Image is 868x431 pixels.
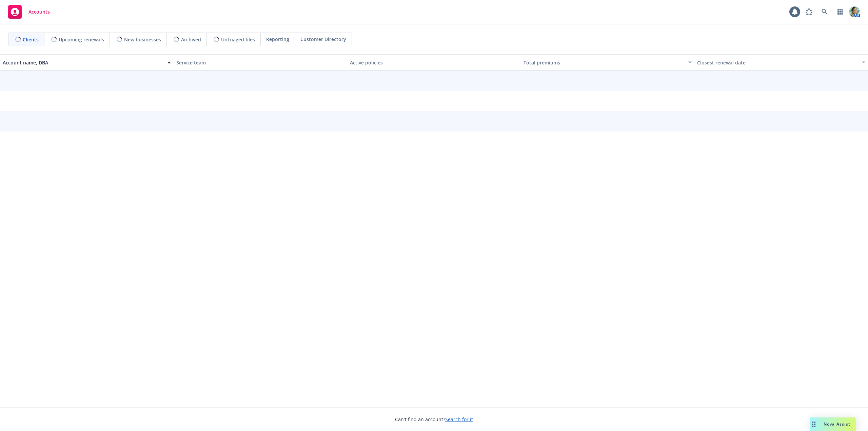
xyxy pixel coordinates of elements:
[176,59,344,66] div: Service team
[810,417,856,431] button: Nova Assist
[59,36,104,43] span: Upcoming renewals
[3,59,163,66] div: Account name, DBA
[221,36,255,43] span: Untriaged files
[5,2,53,21] a: Accounts
[802,5,816,19] a: Report a Bug
[174,54,347,71] button: Service team
[124,36,161,43] span: New businesses
[23,36,39,43] span: Clients
[300,36,346,43] span: Customer Directory
[521,54,694,71] button: Total premiums
[181,36,201,43] span: Archived
[28,9,50,15] span: Accounts
[266,36,289,43] span: Reporting
[833,5,847,19] a: Switch app
[694,54,868,71] button: Closest renewal date
[347,54,521,71] button: Active policies
[810,417,818,431] div: Drag to move
[395,416,473,423] span: Can't find an account?
[818,5,831,19] a: Search
[697,59,858,66] div: Closest renewal date
[350,59,518,66] div: Active policies
[824,421,850,427] span: Nova Assist
[849,6,860,17] img: photo
[445,416,473,423] a: Search for it
[524,59,684,66] div: Total premiums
